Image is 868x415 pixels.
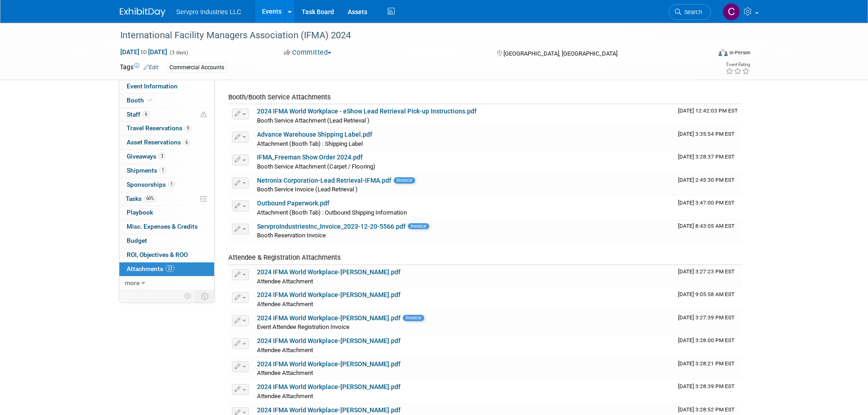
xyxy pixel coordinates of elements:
[678,108,738,114] span: Upload Timestamp
[127,153,165,160] span: Giveaways
[674,128,742,150] td: Upload Timestamp
[257,140,363,147] span: Attachment (Booth Tab) : Shipping Label
[503,50,617,57] span: [GEOGRAPHIC_DATA], [GEOGRAPHIC_DATA]
[257,108,477,115] a: 2024 IFMA World Workplace - eShow Lead Retrieval Pick-up Instructions.pdf
[719,49,728,56] img: Format-Inperson.png
[257,163,375,170] span: Booth Service Attachment (Carpet / Flooring)
[119,234,214,248] a: Budget
[119,150,214,164] a: Giveaways3
[257,223,406,230] a: ServproIndustriesInc_Invoice_2023-12-20-5566.pdf
[200,111,207,119] span: Potential Scheduling Conflict -- at least one attendee is tagged in another overlapping event.
[127,265,175,272] span: Attachments
[119,248,214,262] a: ROI, Objectives & ROO
[674,265,742,288] td: Upload Timestamp
[119,80,214,93] a: Event Information
[257,323,349,330] span: Event Attendee Registration Invoice
[257,154,363,161] a: IFMA_Freeman Show Order 2024.pdf
[725,62,750,67] div: Event Rating
[119,178,214,192] a: Sponsorships1
[120,48,168,56] span: [DATE] [DATE]
[394,177,415,183] span: Invoice
[257,200,329,207] a: Outbound Paperwork.pdf
[678,291,734,297] span: Upload Timestamp
[657,47,751,61] div: Event Format
[119,192,214,206] a: Tasks60%
[678,200,734,206] span: Upload Timestamp
[169,50,188,56] span: (3 days)
[126,195,156,202] span: Tasks
[139,48,148,56] span: to
[257,347,313,354] span: Attendee Attachment
[127,124,191,132] span: Travel Reservations
[678,154,734,160] span: Upload Timestamp
[257,278,313,285] span: Attendee Attachment
[674,288,742,311] td: Upload Timestamp
[257,301,313,307] span: Attendee Attachment
[678,314,734,321] span: Upload Timestamp
[127,181,175,188] span: Sponsorships
[119,262,214,276] a: Attachments23
[723,3,740,20] img: Chris Chassagneux
[674,380,742,403] td: Upload Timestamp
[119,164,214,178] a: Shipments1
[257,383,401,390] a: 2024 IFMA World Workplace-[PERSON_NAME].pdf
[127,251,188,258] span: ROI, Objectives & ROO
[678,337,734,343] span: Upload Timestamp
[681,9,702,15] span: Search
[119,277,214,290] a: more
[127,237,147,244] span: Budget
[168,181,175,188] span: 1
[159,167,166,174] span: 1
[119,108,214,122] a: Staff6
[729,49,750,56] div: In-Person
[119,206,214,220] a: Playbook
[281,48,335,57] button: Committed
[127,82,178,90] span: Event Information
[674,174,742,196] td: Upload Timestamp
[176,8,241,15] span: Servpro Industries LLC
[165,265,175,272] span: 23
[144,195,156,202] span: 60%
[144,64,159,71] a: Edit
[678,406,734,413] span: Upload Timestamp
[674,196,742,219] td: Upload Timestamp
[127,209,153,216] span: Playbook
[257,337,401,344] a: 2024 IFMA World Workplace-[PERSON_NAME].pdf
[257,117,370,124] span: Booth Service Attachment (Lead Retrieval )
[195,290,214,302] td: Toggle Event Tabs
[117,27,697,44] div: International Facility Managers Association (IFMA) 2024
[674,150,742,173] td: Upload Timestamp
[228,253,341,261] span: Attendee & Registration Attachments
[183,139,190,146] span: 6
[257,360,401,368] a: 2024 IFMA World Workplace-[PERSON_NAME].pdf
[257,131,372,138] a: Advance Warehouse Shipping Label.pdf
[257,393,313,400] span: Attendee Attachment
[257,314,401,322] a: 2024 IFMA World Workplace-[PERSON_NAME].pdf
[257,369,313,376] span: Attendee Attachment
[408,223,429,229] span: Invoice
[120,8,165,17] img: ExhibitDay
[127,97,154,104] span: Booth
[257,406,401,414] a: 2024 IFMA World Workplace-[PERSON_NAME].pdf
[403,315,424,321] span: Invoice
[678,383,734,389] span: Upload Timestamp
[674,220,742,242] td: Upload Timestamp
[119,220,214,234] a: Misc. Expenses & Credits
[148,97,153,102] i: Booth reservation complete
[127,223,198,230] span: Misc. Expenses & Credits
[125,279,139,287] span: more
[678,131,734,137] span: Upload Timestamp
[669,4,711,20] a: Search
[143,111,149,118] span: 6
[674,104,742,127] td: Upload Timestamp
[120,62,159,73] td: Tags
[180,290,196,302] td: Personalize Event Tab Strip
[257,177,391,184] a: Netronix Corporation-Lead Retrieval-IFMA.pdf
[257,232,326,239] span: Booth Reservation Invoice
[119,94,214,108] a: Booth
[674,334,742,357] td: Upload Timestamp
[228,93,331,101] span: Booth/Booth Service Attachments
[678,268,734,275] span: Upload Timestamp
[159,153,165,159] span: 3
[127,138,190,146] span: Asset Reservations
